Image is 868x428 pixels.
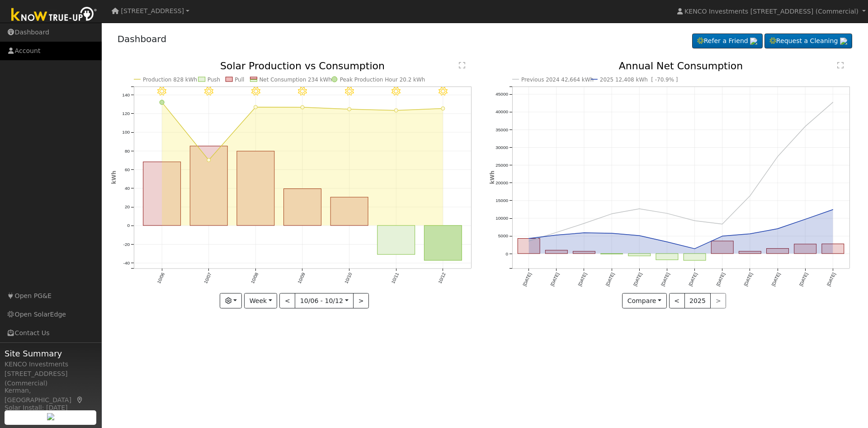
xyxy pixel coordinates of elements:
circle: onclick="" [693,247,697,251]
img: retrieve [840,38,847,45]
circle: onclick="" [441,107,445,111]
i: 10/07 - Clear [204,87,213,96]
i: 10/11 - Clear [392,87,401,96]
span: Site Summary [5,347,97,360]
text: Annual Net Consumption [619,60,743,72]
rect: onclick="" [143,162,180,226]
text: Previous 2024 42,664 kWh [521,77,594,83]
span: [STREET_ADDRESS] [121,7,184,14]
circle: onclick="" [665,240,669,244]
text: 10000 [495,216,508,221]
text: [DATE] [660,272,670,287]
text: 35000 [495,127,508,132]
div: KENCO Investments [STREET_ADDRESS] (Commercial) [5,360,97,388]
circle: onclick="" [347,107,351,111]
circle: onclick="" [776,227,779,231]
text: [DATE] [605,272,615,287]
circle: onclick="" [748,232,752,236]
text: Solar Production vs Consumption [220,60,385,72]
circle: onclick="" [637,234,641,238]
text: kWh [489,171,495,184]
text: Push [207,77,220,83]
rect: onclick="" [767,249,789,254]
circle: onclick="" [527,237,531,240]
text: 2025 12,408 kWh [ -70.9% ] [600,77,678,83]
circle: onclick="" [582,222,586,226]
text: 100 [122,130,130,135]
i: 10/12 - Clear [439,87,448,96]
circle: onclick="" [776,155,779,159]
circle: onclick="" [693,219,697,223]
rect: onclick="" [656,254,678,260]
circle: onclick="" [301,106,304,109]
rect: onclick="" [377,226,415,255]
button: < [669,293,685,308]
text: 25000 [495,163,508,168]
text: 45000 [495,92,508,97]
circle: onclick="" [721,222,724,226]
text:  [837,62,844,69]
text: [DATE] [771,272,781,287]
button: Week [244,293,277,308]
img: Know True-Up [7,5,102,25]
text: [DATE] [826,272,836,287]
circle: onclick="" [610,212,613,216]
button: < [279,293,295,308]
button: 10/06 - 10/12 [295,293,354,308]
text: 60 [124,167,130,172]
button: Compare [622,293,667,308]
text: 40000 [495,110,508,115]
text: [DATE] [688,272,698,287]
circle: onclick="" [610,231,613,235]
i: 10/10 - Clear [345,87,354,96]
rect: onclick="" [237,151,274,226]
circle: onclick="" [254,106,257,109]
rect: onclick="" [190,146,227,226]
circle: onclick="" [207,159,210,162]
circle: onclick="" [527,240,531,243]
text: [DATE] [522,272,532,287]
a: Request a Cleaning [764,34,852,49]
text: 10/11 [390,272,400,284]
text: 0 [127,223,130,228]
circle: onclick="" [160,100,164,105]
text: -20 [123,242,130,247]
rect: onclick="" [330,197,368,226]
text: 15000 [495,198,508,203]
i: 10/06 - Clear [157,87,166,96]
text: Production 828 kWh [143,77,197,83]
button: 2025 [684,293,711,308]
text: [DATE] [632,272,643,287]
rect: onclick="" [424,226,462,260]
text: [DATE] [550,272,560,287]
text: 40 [124,186,130,191]
rect: onclick="" [518,239,540,254]
rect: onclick="" [794,244,816,254]
text: [DATE] [716,272,726,287]
i: 10/09 - Clear [298,87,307,96]
rect: onclick="" [684,254,706,260]
div: Kerman, [GEOGRAPHIC_DATA] [5,386,97,405]
text: [DATE] [743,272,754,287]
circle: onclick="" [721,235,724,238]
text: kWh [111,171,117,184]
text: 10/10 [344,272,353,284]
rect: onclick="" [712,241,734,254]
img: retrieve [47,413,54,420]
circle: onclick="" [394,109,398,112]
circle: onclick="" [555,231,558,235]
text: Pull [235,77,244,83]
text: [DATE] [798,272,809,287]
text: 10/09 [297,272,306,284]
text:  [459,62,465,69]
rect: onclick="" [739,251,761,254]
text: 5000 [498,234,509,239]
text: 10/12 [437,272,447,284]
text: -40 [123,260,130,265]
a: Refer a Friend [692,34,763,49]
a: Dashboard [118,34,167,44]
text: Net Consumption 234 kWh [259,77,331,83]
rect: onclick="" [822,244,844,254]
button: > [353,293,369,308]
